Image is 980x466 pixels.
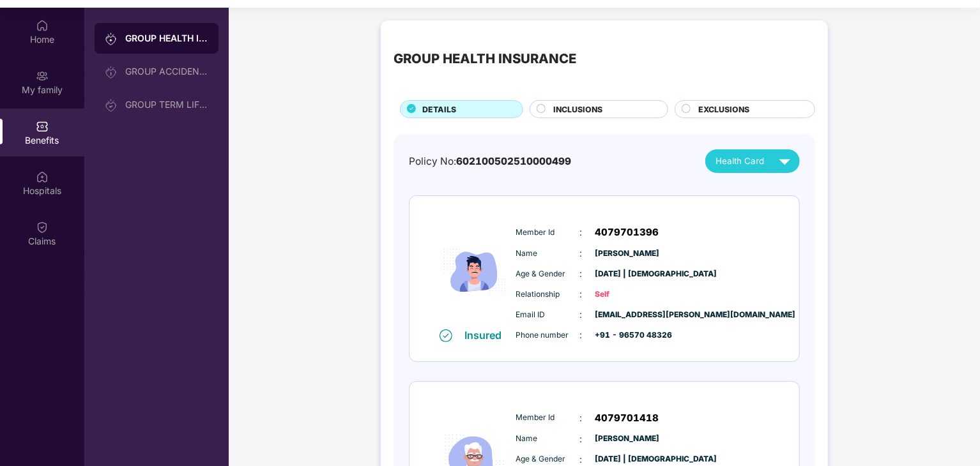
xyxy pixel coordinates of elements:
span: 4079701396 [595,225,659,240]
span: INCLUSIONS [553,103,602,116]
div: Policy No: [409,154,571,169]
span: 4079701418 [595,410,659,426]
img: icon [436,215,513,328]
span: : [580,411,583,425]
span: [DATE] | [DEMOGRAPHIC_DATA] [595,268,659,280]
span: Member Id [516,412,580,424]
img: svg+xml;base64,PHN2ZyBpZD0iSG9tZSIgeG1sbnM9Imh0dHA6Ly93d3cudzMub3JnLzIwMDAvc3ZnIiB3aWR0aD0iMjAiIG... [36,19,49,32]
img: svg+xml;base64,PHN2ZyBpZD0iQmVuZWZpdHMiIHhtbG5zPSJodHRwOi8vd3d3LnczLm9yZy8yMDAwL3N2ZyIgd2lkdGg9Ij... [36,120,49,133]
img: svg+xml;base64,PHN2ZyBpZD0iQ2xhaW0iIHhtbG5zPSJodHRwOi8vd3d3LnczLm9yZy8yMDAwL3N2ZyIgd2lkdGg9IjIwIi... [36,221,49,234]
span: Name [516,248,580,260]
span: Relationship [516,289,580,301]
span: [DATE] | [DEMOGRAPHIC_DATA] [595,453,659,465]
span: Phone number [516,329,580,342]
span: Member Id [516,227,580,239]
div: GROUP ACCIDENTAL INSURANCE [125,66,208,77]
span: : [580,246,583,260]
span: 602100502510000499 [456,155,571,167]
img: svg+xml;base64,PHN2ZyB3aWR0aD0iMjAiIGhlaWdodD0iMjAiIHZpZXdCb3g9IjAgMCAyMCAyMCIgZmlsbD0ibm9uZSIgeG... [105,33,118,45]
span: Age & Gender [516,453,580,465]
img: svg+xml;base64,PHN2ZyB4bWxucz0iaHR0cDovL3d3dy53My5vcmcvMjAwMC9zdmciIHdpZHRoPSIxNiIgaGVpZ2h0PSIxNi... [440,329,452,342]
span: Email ID [516,309,580,321]
span: DETAILS [422,103,456,116]
span: [EMAIL_ADDRESS][PERSON_NAME][DOMAIN_NAME] [595,309,659,321]
img: svg+xml;base64,PHN2ZyB3aWR0aD0iMjAiIGhlaWdodD0iMjAiIHZpZXdCb3g9IjAgMCAyMCAyMCIgZmlsbD0ibm9uZSIgeG... [36,70,49,82]
div: GROUP HEALTH INSURANCE [125,32,208,45]
span: : [580,308,583,322]
span: Health Card [716,154,764,168]
img: svg+xml;base64,PHN2ZyB3aWR0aD0iMjAiIGhlaWdodD0iMjAiIHZpZXdCb3g9IjAgMCAyMCAyMCIgZmlsbD0ibm9uZSIgeG... [105,99,118,112]
button: Health Card [705,149,800,173]
div: Insured [465,329,510,342]
span: : [580,267,583,281]
img: svg+xml;base64,PHN2ZyB3aWR0aD0iMjAiIGhlaWdodD0iMjAiIHZpZXdCb3g9IjAgMCAyMCAyMCIgZmlsbD0ibm9uZSIgeG... [105,66,118,79]
span: : [580,328,583,342]
span: +91 - 96570 48326 [595,329,659,342]
span: Name [516,433,580,445]
img: svg+xml;base64,PHN2ZyB4bWxucz0iaHR0cDovL3d3dy53My5vcmcvMjAwMC9zdmciIHZpZXdCb3g9IjAgMCAyNCAyNCIgd2... [774,150,796,172]
span: : [580,225,583,239]
span: [PERSON_NAME] [595,433,659,445]
div: GROUP TERM LIFE INSURANCE [125,100,208,110]
span: EXCLUSIONS [698,103,749,116]
span: : [580,432,583,446]
span: Self [595,289,659,301]
span: : [580,287,583,301]
span: Age & Gender [516,268,580,280]
div: GROUP HEALTH INSURANCE [394,49,576,69]
img: svg+xml;base64,PHN2ZyBpZD0iSG9zcGl0YWxzIiB4bWxucz0iaHR0cDovL3d3dy53My5vcmcvMjAwMC9zdmciIHdpZHRoPS... [36,170,49,183]
span: [PERSON_NAME] [595,248,659,260]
